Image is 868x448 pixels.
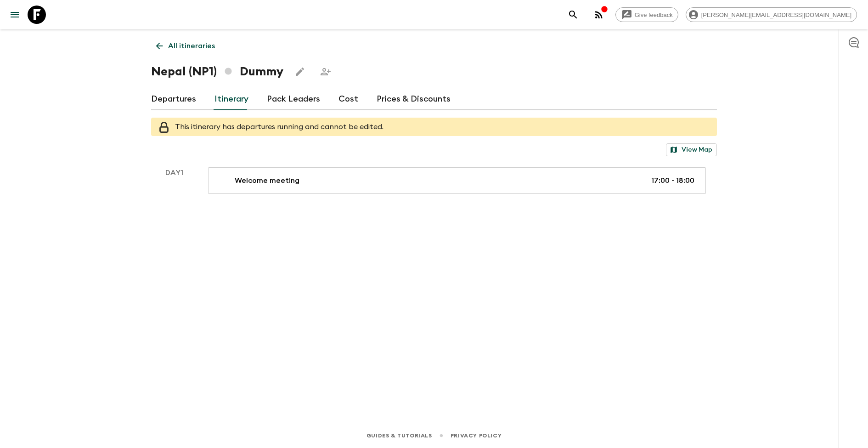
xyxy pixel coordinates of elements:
[151,167,197,178] p: Day 1
[686,7,857,22] div: [PERSON_NAME][EMAIL_ADDRESS][DOMAIN_NAME]
[338,88,358,110] a: Cost
[316,62,335,81] span: Share this itinerary
[175,123,383,130] span: This itinerary has departures running and cannot be edited.
[696,11,857,18] span: [PERSON_NAME][EMAIL_ADDRESS][DOMAIN_NAME]
[151,37,220,55] a: All itineraries
[208,167,706,194] a: Welcome meeting17:00 - 18:00
[651,175,694,186] p: 17:00 - 18:00
[564,6,582,24] button: search adventures
[235,175,299,186] p: Welcome meeting
[267,88,320,110] a: Pack Leaders
[6,6,24,24] button: menu
[291,62,309,81] button: Edit this itinerary
[451,431,502,441] a: Privacy Policy
[615,7,678,22] a: Give feedback
[151,62,283,81] h1: Nepal (NP1) Dummy
[168,40,215,51] p: All itineraries
[151,88,196,110] a: Departures
[666,143,717,156] button: View Map
[214,88,248,110] a: Itinerary
[366,431,432,441] a: Guides & Tutorials
[377,88,451,110] a: Prices & Discounts
[630,11,678,18] span: Give feedback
